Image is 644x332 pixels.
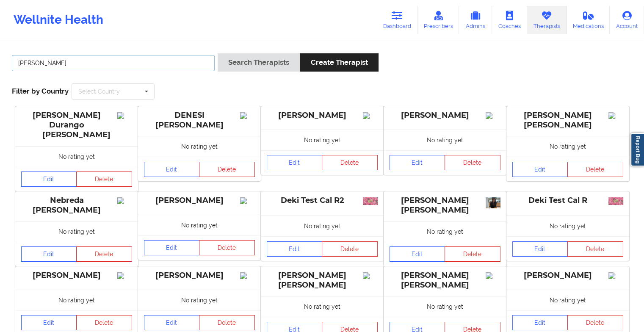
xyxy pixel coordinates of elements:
[267,155,323,170] a: Edit
[512,315,568,330] a: Edit
[512,196,623,205] div: Deki Test Cal R
[78,89,120,94] div: Select Country
[390,196,500,215] div: [PERSON_NAME] [PERSON_NAME]
[512,241,568,257] a: Edit
[384,221,506,242] div: No rating yet
[445,246,500,262] button: Delete
[506,136,629,157] div: No rating yet
[76,172,132,187] button: Delete
[21,315,77,330] a: Edit
[144,196,255,205] div: [PERSON_NAME]
[138,136,261,157] div: No rating yet
[459,6,492,34] a: Admins
[608,272,623,279] img: Image%2Fplaceholer-image.png
[15,146,138,167] div: No rating yet
[199,240,255,255] button: Delete
[567,315,623,330] button: Delete
[322,155,378,170] button: Delete
[21,111,132,140] div: [PERSON_NAME] Durango [PERSON_NAME]
[144,315,200,330] a: Edit
[218,53,300,72] button: Search Therapists
[261,130,384,150] div: No rating yet
[486,272,500,279] img: Image%2Fplaceholer-image.png
[144,111,255,130] div: DENESI [PERSON_NAME]
[512,271,623,280] div: [PERSON_NAME]
[567,241,623,257] button: Delete
[630,133,644,166] a: Report Bug
[610,6,644,34] a: Account
[15,221,138,242] div: No rating yet
[261,296,384,317] div: No rating yet
[322,241,378,257] button: Delete
[240,197,255,204] img: Image%2Fplaceholer-image.png
[506,216,629,236] div: No rating yet
[492,6,527,34] a: Coaches
[384,296,506,317] div: No rating yet
[21,246,77,262] a: Edit
[608,112,623,119] img: Image%2Fplaceholer-image.png
[12,87,69,95] span: Filter by Country
[363,272,378,279] img: Image%2Fplaceholer-image.png
[512,111,623,130] div: [PERSON_NAME] [PERSON_NAME]
[199,315,255,330] button: Delete
[12,55,215,71] input: Search Keywords
[527,6,567,34] a: Therapists
[267,241,323,257] a: Edit
[117,112,132,119] img: Image%2Fplaceholer-image.png
[199,162,255,177] button: Delete
[267,111,378,120] div: [PERSON_NAME]
[21,172,77,187] a: Edit
[417,6,459,34] a: Prescribers
[138,215,261,235] div: No rating yet
[377,6,417,34] a: Dashboard
[445,155,500,170] button: Delete
[144,240,200,255] a: Edit
[384,130,506,150] div: No rating yet
[138,290,261,310] div: No rating yet
[117,272,132,279] img: Image%2Fplaceholer-image.png
[144,271,255,280] div: [PERSON_NAME]
[267,271,378,290] div: [PERSON_NAME] [PERSON_NAME]
[261,216,384,236] div: No rating yet
[486,197,500,209] img: 510613f1-8719-4ff0-a898-73364db4efb8_eb9eb8ce-de40-4323-ba64-46c333252c91IMG_9247.HEIC
[486,112,500,119] img: Image%2Fplaceholer-image.png
[363,112,378,119] img: Image%2Fplaceholer-image.png
[76,246,132,262] button: Delete
[21,271,132,280] div: [PERSON_NAME]
[608,197,623,205] img: 79cc2347-d577-4008-b853-bb6d1818c9be_%C3%A5%C2%8D%C2%83%C3%A3%C2%81%C2%A8%C3%A5%C2%8D%C2%83%C3%A5...
[506,290,629,310] div: No rating yet
[21,196,132,215] div: Nebreda [PERSON_NAME]
[15,290,138,310] div: No rating yet
[390,271,500,290] div: [PERSON_NAME] [PERSON_NAME]
[390,246,445,262] a: Edit
[267,196,378,205] div: Deki Test Cal R2
[240,272,255,279] img: Image%2Fplaceholer-image.png
[300,53,378,72] button: Create Therapist
[144,162,200,177] a: Edit
[240,112,255,119] img: Image%2Fplaceholer-image.png
[512,162,568,177] a: Edit
[76,315,132,330] button: Delete
[390,111,500,120] div: [PERSON_NAME]
[567,162,623,177] button: Delete
[567,6,610,34] a: Medications
[390,155,445,170] a: Edit
[117,197,132,204] img: Image%2Fplaceholer-image.png
[363,197,378,205] img: 42ff71d0-068b-49ac-9f28-8293efcce9b5_%C3%A5%C2%8D%C2%83%C3%A3%C2%81%C2%A8%C3%A5%C2%8D%C2%83%C3%A5...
